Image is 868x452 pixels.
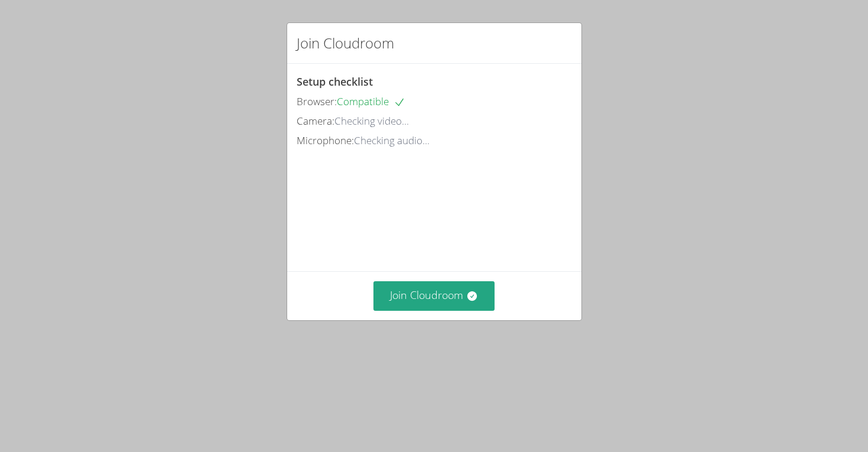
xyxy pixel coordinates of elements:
span: Checking audio... [354,134,430,147]
h2: Join Cloudroom [297,32,394,54]
span: Microphone: [297,134,354,147]
button: Join Cloudroom [373,281,495,310]
span: Camera: [297,114,334,128]
span: Setup checklist [297,74,373,89]
span: Checking video... [334,114,409,128]
span: Browser: [297,95,337,108]
span: Compatible [337,95,405,108]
